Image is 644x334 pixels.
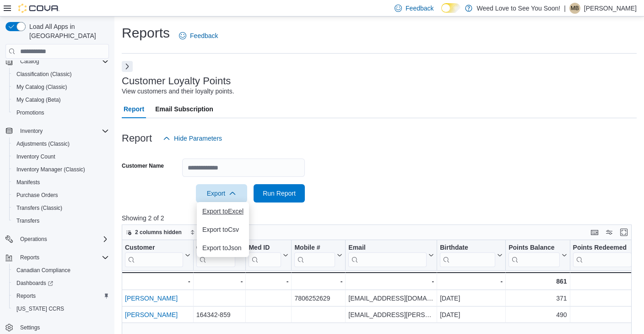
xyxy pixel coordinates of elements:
span: Inventory Count [16,153,55,160]
span: Operations [16,234,109,245]
a: Dashboards [13,278,57,289]
button: Points Redeemed [573,244,639,267]
span: Classification (Classic) [13,69,109,80]
button: Mobile # [294,244,342,267]
a: Feedback [175,27,222,45]
button: Reports [2,251,113,264]
button: Inventory [2,125,113,137]
a: My Catalog (Beta) [13,94,65,105]
p: | [564,3,566,14]
span: Reports [16,252,109,263]
div: - [294,276,342,287]
span: Transfers (Classic) [13,203,109,214]
button: Hide Parameters [159,129,226,148]
span: MB [571,3,579,14]
button: Birthdate [440,244,503,267]
span: Manifests [13,177,109,188]
div: [DATE] [440,310,503,321]
span: Settings [20,324,40,331]
a: Inventory Manager (Classic) [13,164,89,175]
button: Email [348,244,434,267]
div: Points Redeemed [573,244,632,252]
span: Reports [16,292,36,300]
button: My Catalog (Beta) [9,93,113,106]
div: Melanie Bekevich [569,3,580,14]
span: Email Subscription [155,100,213,118]
h3: Customer Loyalty Points [122,76,231,87]
button: Med ID [249,244,288,267]
button: Operations [16,234,51,245]
button: Export toJson [197,239,249,257]
span: Dashboards [13,278,109,289]
div: 7806252629 [294,293,342,304]
button: Purchase Orders [9,189,113,202]
div: Points Balance [509,244,559,252]
a: Adjustments (Classic) [13,138,73,149]
h1: Reports [122,24,170,42]
button: Display options [604,227,615,238]
button: Transfers [9,214,113,227]
span: Manifests [16,179,40,186]
span: Purchase Orders [13,190,109,201]
span: Inventory Manager (Classic) [16,166,85,173]
div: 490 [509,310,567,321]
div: - [124,276,190,287]
button: Classification (Classic) [9,68,113,81]
button: Catalog [2,55,113,68]
button: Settings [2,321,113,334]
span: Inventory [20,127,43,135]
div: Birthdate [440,244,495,252]
span: Settings [16,322,109,333]
label: Customer Name [122,162,164,170]
div: Mobile # [294,244,335,252]
span: Export to Csv [202,226,244,233]
button: Customer [125,244,190,267]
button: Operations [2,233,113,246]
div: - [440,276,503,287]
span: Catalog [20,58,39,65]
span: Report [124,100,144,118]
button: Sort fields [186,227,227,238]
span: Purchase Orders [16,192,58,199]
a: Settings [16,322,43,333]
button: Keyboard shortcuts [589,227,600,238]
div: Customer [125,244,183,252]
button: Transfers (Classic) [9,202,113,214]
h3: Report [122,133,152,144]
input: Dark Mode [441,3,460,13]
div: [DATE] [440,293,503,304]
div: - [196,276,243,287]
span: Reports [13,290,109,301]
div: - [249,276,288,287]
span: 2 columns hidden [135,229,182,236]
button: Enter fullscreen [618,227,629,238]
a: [US_STATE] CCRS [13,303,68,314]
a: Dashboards [9,277,113,290]
span: Feedback [406,4,433,13]
a: Reports [13,290,39,301]
a: Inventory Count [13,151,59,162]
button: Inventory Count [9,150,113,163]
img: Cova [18,4,60,13]
a: Classification (Classic) [13,69,76,80]
div: 371 [509,293,567,304]
span: Canadian Compliance [13,265,109,276]
div: 0 [573,310,639,321]
div: - [348,276,434,287]
span: Operations [20,235,47,243]
a: Promotions [13,107,48,118]
div: 0 [573,276,639,287]
div: Med ID [249,244,281,267]
button: Promotions [9,106,113,119]
span: My Catalog (Beta) [13,94,109,105]
button: Export toExcel [197,202,249,220]
span: Export [201,184,242,203]
button: Reports [9,290,113,302]
div: Customer URL [125,244,183,267]
span: Transfers (Classic) [16,204,62,212]
button: Inventory Manager (Classic) [9,163,113,176]
span: Hide Parameters [174,134,222,143]
p: [PERSON_NAME] [584,3,637,14]
span: My Catalog (Classic) [16,83,67,91]
button: Canadian Compliance [9,264,113,277]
